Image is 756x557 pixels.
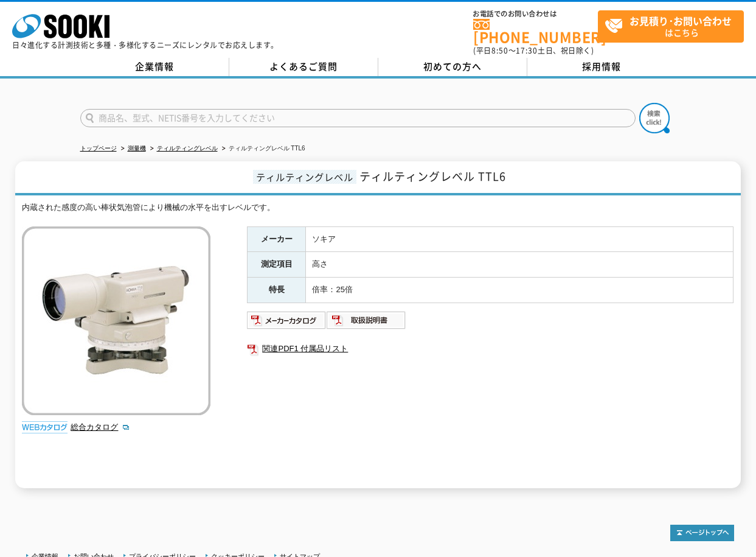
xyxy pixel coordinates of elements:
[605,11,743,41] span: はこちら
[12,41,279,49] p: 日々進化する計測技術と多種・多様化するニーズにレンタルでお応えします。
[248,278,306,303] th: 特長
[670,525,734,541] img: トップページへ
[306,252,733,278] td: 高さ
[220,142,305,155] li: ティルティングレベル TTL6
[306,278,733,303] td: 倍率：25倍
[80,145,117,152] a: トップページ
[80,58,229,76] a: 企業情報
[516,45,538,56] span: 17:30
[327,318,406,328] a: 取扱説明書
[491,45,508,56] span: 8:50
[248,226,306,252] th: メーカー
[71,422,130,432] a: 総合カタログ
[473,19,598,44] a: [PHONE_NUMBER]
[22,226,210,415] img: ティルティングレベル TTL6
[639,103,670,133] img: btn_search.png
[423,60,482,73] span: 初めての方へ
[128,145,146,152] a: 測量機
[359,168,506,184] span: ティルティングレベル TTL6
[378,58,527,76] a: 初めての方へ
[247,341,733,357] a: 関連PDF1 付属品リスト
[527,58,676,76] a: 採用情報
[327,310,406,330] img: 取扱説明書
[253,170,356,184] span: ティルティングレベル
[598,10,744,43] a: お見積り･お問い合わせはこちら
[629,13,732,28] strong: お見積り･お問い合わせ
[247,318,327,328] a: メーカーカタログ
[473,10,598,18] span: お電話でのお問い合わせは
[306,226,733,252] td: ソキア
[157,145,218,152] a: ティルティングレベル
[80,109,636,127] input: 商品名、型式、NETIS番号を入力してください
[22,201,733,214] div: 内蔵された感度の高い棒状気泡管により機械の水平を出すレベルです。
[473,45,594,56] span: (平日 ～ 土日、祝日除く)
[22,421,68,433] img: webカタログ
[247,310,327,330] img: メーカーカタログ
[229,58,378,76] a: よくあるご質問
[248,252,306,278] th: 測定項目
